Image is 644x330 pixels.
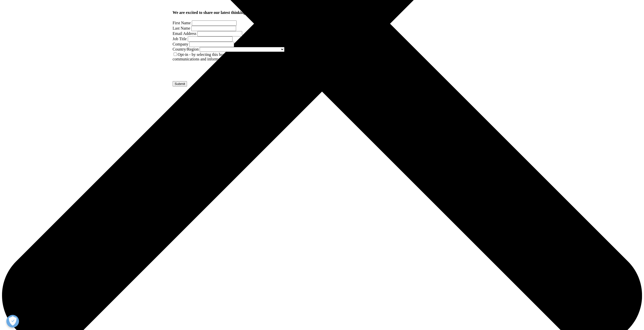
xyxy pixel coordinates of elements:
label: Email Address [173,31,196,36]
label: Last Name [173,26,190,30]
button: Open Preferences [6,315,19,327]
label: Country/Region [173,47,199,51]
iframe: reCAPTCHA [173,61,250,81]
input: Submit [173,81,187,86]
label: First Name [173,21,191,25]
label: Job Title [173,37,187,41]
label: Opt-in - by selecting this box, I consent to receiving marketing communications and information a... [173,52,281,61]
label: Company [173,42,188,46]
h4: We are excited to share our latest thinking with you. [173,10,295,15]
input: Opt-in - by selecting this box, I consent to receiving marketing communications and information a... [174,53,177,56]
